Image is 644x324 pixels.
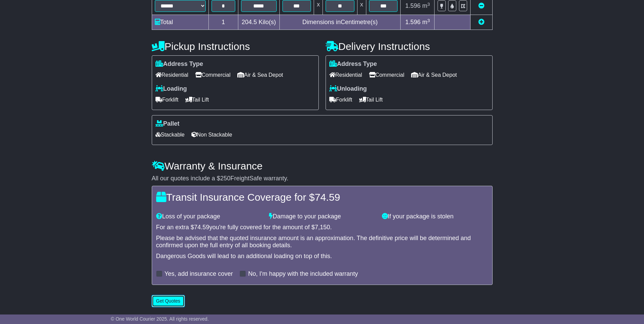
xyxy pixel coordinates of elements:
[208,15,238,30] td: 1
[155,129,185,140] span: Stackable
[195,70,231,80] span: Commercial
[152,295,185,307] button: Get Quotes
[478,19,484,25] a: Add new item
[156,235,488,249] div: Please be advised that the quoted insurance amount is an approximation. The definitive price will...
[152,175,493,182] div: All our quotes include a $ FreightSafe warranty.
[152,41,319,52] h4: Pickup Instructions
[279,15,401,30] td: Dimensions in Centimetre(s)
[329,60,377,68] label: Address Type
[411,70,457,80] span: Air & Sea Depot
[379,213,492,220] div: If your package is stolen
[265,213,379,220] div: Damage to your package
[153,213,266,220] div: Loss of your package
[152,15,208,30] td: Total
[194,224,209,231] span: 74.59
[156,224,488,231] div: For an extra $ you're fully covered for the amount of $ .
[156,192,488,203] h4: Transit Insurance Coverage for $
[405,19,421,25] span: 1.596
[111,316,209,322] span: © One World Courier 2025. All rights reserved.
[238,15,279,30] td: Kilo(s)
[155,70,188,80] span: Residential
[405,2,421,9] span: 1.596
[478,2,484,9] a: Remove this item
[155,60,203,68] label: Address Type
[242,19,257,25] span: 204.5
[329,94,352,105] span: Forklift
[237,70,283,80] span: Air & Sea Depot
[329,85,367,93] label: Unloading
[422,19,430,25] span: m
[369,70,404,80] span: Commercial
[315,192,340,203] span: 74.59
[152,160,493,172] h4: Warranty & Insurance
[156,253,488,260] div: Dangerous Goods will lead to an additional loading on top of this.
[191,129,232,140] span: Non Stackable
[326,41,493,52] h4: Delivery Instructions
[248,270,358,278] label: No, I'm happy with the included warranty
[329,70,362,80] span: Residential
[155,94,179,105] span: Forklift
[359,94,383,105] span: Tail Lift
[422,2,430,9] span: m
[315,224,330,231] span: 7,150
[155,85,187,93] label: Loading
[155,120,180,128] label: Pallet
[427,2,430,7] sup: 3
[165,270,233,278] label: Yes, add insurance cover
[185,94,209,105] span: Tail Lift
[220,175,231,182] span: 250
[427,18,430,23] sup: 3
